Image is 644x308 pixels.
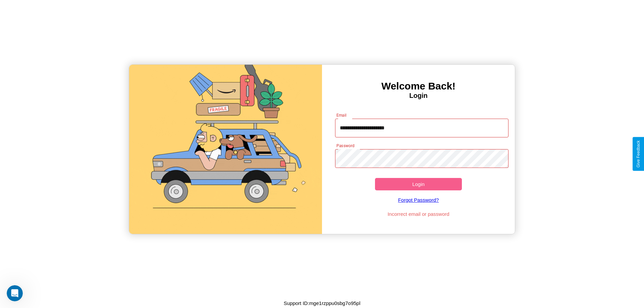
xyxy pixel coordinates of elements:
label: Password [336,143,354,148]
button: Login [375,178,462,190]
p: Support ID: mge1rzppu0sbg7o95pl [284,299,361,308]
a: Forgot Password? [332,190,505,209]
div: Give Feedback [636,140,641,168]
p: Incorrect email or password [332,209,505,219]
h4: Login [322,92,515,100]
img: gif [129,65,322,234]
iframe: Intercom live chat [7,285,23,301]
label: Email [336,112,347,118]
h3: Welcome Back! [322,80,515,92]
